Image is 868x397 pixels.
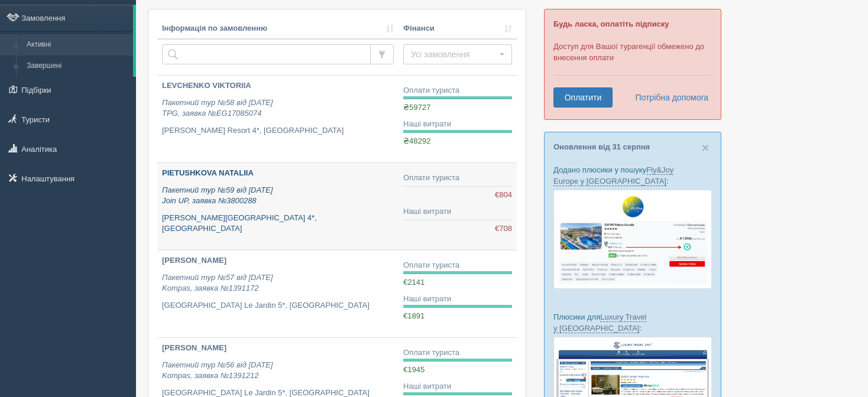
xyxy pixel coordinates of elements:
i: Пакетний тур №58 від [DATE] TPG, заявка №EG17085074 [162,98,273,118]
a: Потрібна допомога [627,87,709,108]
p: [GEOGRAPHIC_DATA] Le Jardin 5*, [GEOGRAPHIC_DATA] [162,300,394,311]
div: Оплати туриста [403,347,512,359]
b: PIETUSHKOVA NATALIIA [162,168,254,177]
div: Наші витрати [403,206,512,217]
div: Доступ для Вашої турагенції обмежено до внесення оплати [544,9,721,120]
button: Close [702,141,709,154]
b: LEVCHENKO VIKTORIIA [162,81,251,90]
p: [PERSON_NAME] Resort 4*, [GEOGRAPHIC_DATA] [162,125,394,136]
div: Наші витрати [403,381,512,392]
a: Luxury Travel у [GEOGRAPHIC_DATA] [553,313,646,333]
div: Оплати туриста [403,260,512,271]
a: [PERSON_NAME] Пакетний тур №57 від [DATE]Kompas, заявка №1391172 [GEOGRAPHIC_DATA] Le Jardin 5*, ... [157,250,399,337]
span: €1945 [403,365,425,374]
span: €804 [495,190,512,201]
span: Усі замовлення [411,48,497,60]
span: × [702,141,709,154]
a: Інформація по замовленню [162,23,394,34]
b: [PERSON_NAME] [162,256,226,265]
span: €2141 [403,278,425,287]
i: Пакетний тур №59 від [DATE] Join UP, заявка №3800288 [162,186,273,206]
div: Наші витрати [403,119,512,130]
img: fly-joy-de-proposal-crm-for-travel-agency.png [553,190,712,289]
span: €1891 [403,311,425,320]
span: ₴59727 [403,103,430,112]
span: €708 [495,223,512,235]
input: Пошук за номером замовлення, ПІБ або паспортом туриста [162,44,371,64]
p: [PERSON_NAME][GEOGRAPHIC_DATA] 4*, [GEOGRAPHIC_DATA] [162,213,394,235]
b: [PERSON_NAME] [162,343,226,352]
span: ₴48292 [403,136,430,145]
a: Активні [21,34,133,56]
a: Завершені [21,56,133,77]
a: LEVCHENKO VIKTORIIA Пакетний тур №58 від [DATE]TPG, заявка №EG17085074 [PERSON_NAME] Resort 4*, [... [157,76,399,162]
div: Наші витрати [403,294,512,305]
a: PIETUSHKOVA NATALIIA Пакетний тур №59 від [DATE]Join UP, заявка №3800288 [PERSON_NAME][GEOGRAPHIC... [157,163,399,250]
a: Оновлення від 31 серпня [553,142,650,151]
div: Оплати туриста [403,173,512,184]
a: Fly&Joy Europe у [GEOGRAPHIC_DATA] [553,165,673,186]
p: Додано плюсики у пошуку : [553,164,712,187]
a: Фінанси [403,23,512,34]
button: Усі замовлення [403,44,512,64]
i: Пакетний тур №56 від [DATE] Kompas, заявка №1391212 [162,360,273,380]
p: Плюсики для : [553,311,712,334]
a: Оплатити [553,87,613,108]
i: Пакетний тур №57 від [DATE] Kompas, заявка №1391172 [162,273,273,293]
div: Оплати туриста [403,85,512,96]
b: Будь ласка, оплатіть підписку [553,19,669,28]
